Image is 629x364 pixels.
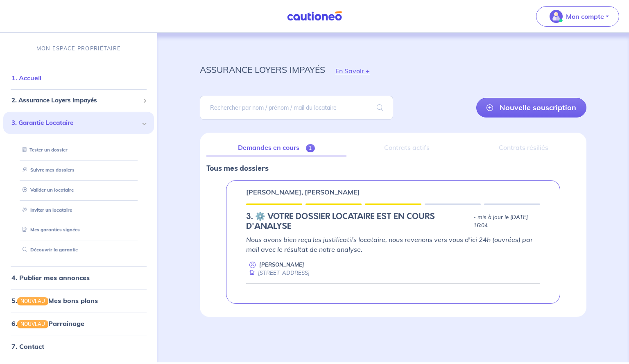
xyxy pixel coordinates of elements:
[246,187,360,197] p: [PERSON_NAME], [PERSON_NAME]
[3,70,154,86] div: 1. Accueil
[13,143,144,157] div: Tester un dossier
[246,212,470,231] h5: 3.︎ ⚙️ VOTRE DOSSIER LOCATAIRE EST EN COURS D'ANALYSE
[19,207,72,213] a: Inviter un locataire
[246,269,310,277] div: [STREET_ADDRESS]
[3,292,154,309] div: 5.NOUVEAUMes bons plans
[11,96,140,105] span: 2. Assurance Loyers Impayés
[19,147,68,153] a: Tester un dossier
[246,235,540,254] p: Nous avons bien reçu les justificatifs locataire, nous revenons vers vous d'ici 24h (ouvrées) par...
[259,261,304,269] p: [PERSON_NAME]
[36,45,121,52] p: MON ESPACE PROPRIÉTAIRE
[11,342,44,350] a: 7. Contact
[566,11,604,21] p: Mon compte
[206,139,346,156] a: Demandes en cours1
[11,319,84,328] a: 6.NOUVEAUParrainage
[325,59,380,83] button: En Savoir +
[3,338,154,355] div: 7. Contact
[200,62,325,77] p: assurance loyers impayés
[13,183,144,197] div: Valider un locataire
[536,6,619,27] button: illu_account_valid_menu.svgMon compte
[246,212,540,231] div: state: RENTER-DOCUMENTS-TO-EVALUATE, Context: NEW,CHOOSE-CERTIFICATE,RELATIONSHIP,RENTER-DOCUMENTS
[200,96,393,120] input: Rechercher par nom / prénom / mail du locataire
[13,163,144,177] div: Suivre mes dossiers
[11,74,41,82] a: 1. Accueil
[19,187,74,193] a: Valider un locataire
[11,296,98,305] a: 5.NOUVEAUMes bons plans
[3,269,154,286] div: 4. Publier mes annonces
[284,11,345,21] img: Cautioneo
[367,96,393,119] span: search
[3,315,154,332] div: 6.NOUVEAUParrainage
[473,213,540,230] p: - mis à jour le [DATE] 16:04
[19,227,80,233] a: Mes garanties signées
[13,203,144,217] div: Inviter un locataire
[3,112,154,134] div: 3. Garantie Locataire
[19,247,78,253] a: Découvrir la garantie
[11,274,90,282] a: 4. Publier mes annonces
[13,243,144,257] div: Découvrir la garantie
[306,144,315,152] span: 1
[206,163,580,174] p: Tous mes dossiers
[476,98,586,118] a: Nouvelle souscription
[13,223,144,237] div: Mes garanties signées
[19,167,75,173] a: Suivre mes dossiers
[11,118,140,128] span: 3. Garantie Locataire
[550,10,563,23] img: illu_account_valid_menu.svg
[3,93,154,109] div: 2. Assurance Loyers Impayés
